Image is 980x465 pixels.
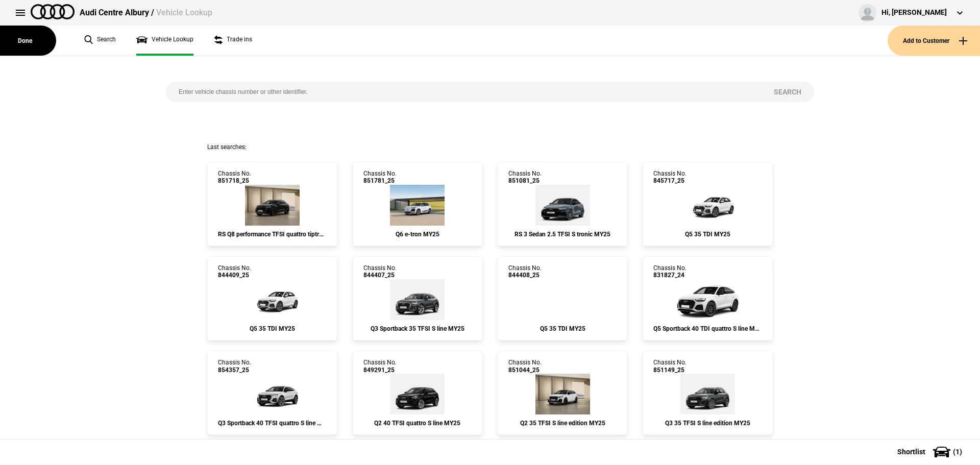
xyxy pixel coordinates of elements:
[363,170,397,185] div: Chassis No.
[156,8,212,17] span: Vehicle Lookup
[363,177,397,184] span: 851781_25
[761,82,814,102] button: Search
[218,420,326,427] div: Q3 Sportback 40 TFSI quattro S line MY25
[84,26,116,56] a: Search
[508,420,617,427] div: Q2 35 TFSI S line edition MY25
[363,325,472,332] div: Q3 Sportback 35 TFSI S line MY25
[80,7,212,18] div: Audi Centre Albury /
[677,185,739,226] img: Audi_FYGBJG_25_YM_Z9Z9__(Nadin:_C52)_ext.png
[508,359,542,374] div: Chassis No.
[653,170,687,185] div: Chassis No.
[953,448,962,455] span: ( 1 )
[508,170,542,185] div: Chassis No.
[363,359,397,374] div: Chassis No.
[508,325,617,332] div: Q5 35 TDI MY25
[136,26,193,56] a: Vehicle Lookup
[166,82,761,102] input: Enter vehicle chassis number or other identifier.
[218,366,251,374] span: 854357_25
[390,374,445,414] img: Audi_GAGCGY_25_YM_0E0E_4ZD_WA7_WA2_PXC_6XK_6H0_WA7B_C7M_(Nadin:_4ZD_6H0_6XK_C50_C7M_PXC_WA2_WA7)_...
[508,177,542,184] span: 851081_25
[363,366,397,374] span: 849291_25
[390,185,445,226] img: Audi_GFBA1A_25_FW_2Y2Y__(Nadin:_C05)_ext.png
[363,420,472,427] div: Q2 40 TFSI quattro S line MY25
[363,264,397,279] div: Chassis No.
[535,374,590,414] img: Audi_GAGCKG_25_YM_2Y2Y_4A3_WA9_3FB_C8R_PAI_4ZP_(Nadin:_3FB_4A3_4ZP_C51_C8R_PAI_WA9)_ext.png
[508,366,542,374] span: 851044_25
[508,272,542,279] span: 844408_25
[508,231,617,238] div: RS 3 Sedan 2.5 TFSI S tronic MY25
[672,279,744,320] img: Audi_FYTCUY_24_YM_Z9Z9_WC7_WXE_3FU_4ZD_54U_(Nadin:_3FU_4ZD_54U_6FJ_6XL_C50_PXC_WC7_WXE)_ext.png
[218,170,251,185] div: Chassis No.
[31,4,75,19] img: audi.png
[390,279,445,320] img: Audi_F3NCCX_25_FZ_6Y6Y_3FB_(Nadin:_3FB_C61)_ext.png
[207,143,247,151] span: Last searches:
[653,272,687,279] span: 831827_24
[653,264,687,279] div: Chassis No.
[888,26,980,56] button: Add to Customer
[881,8,947,18] div: Hi, [PERSON_NAME]
[653,325,762,332] div: Q5 Sportback 40 TDI quattro S line MY24
[508,264,542,279] div: Chassis No.
[214,26,252,56] a: Trade ins
[653,366,687,374] span: 851149_25
[653,359,687,374] div: Chassis No.
[653,231,762,238] div: Q5 35 TDI MY25
[680,374,735,414] img: Audi_F3BCCX_25LE_FZ_6Y6Y_6FJ_3S2_V72_WN8_X8C_(Nadin:_3S2_6FJ_C62_V72_WN8)_ext.png
[218,231,326,238] div: RS Q8 performance TFSI quattro tiptronic MY25
[363,231,472,238] div: Q6 e-tron MY25
[218,177,251,184] span: 851718_25
[218,264,251,279] div: Chassis No.
[653,420,762,427] div: Q3 35 TFSI S line edition MY25
[218,325,326,332] div: Q5 35 TDI MY25
[535,185,590,226] img: Audi_8YMRWY_25_QH_8R8R_64T_(Nadin:_64T_C48)_ext.png
[653,177,687,184] span: 845717_25
[882,439,980,464] button: Shortlist(1)
[218,272,251,279] span: 844409_25
[897,448,925,455] span: Shortlist
[241,374,303,414] img: Audi_F3NC6Y_25_EI_N8N8_PXC_WC7_6FJ_52Z_7HF_(Nadin:_52Z_6FJ_7HF_C62_PXC_WC7)_ext.png
[245,185,300,226] img: Audi_4MTRR2_25_AR_0E0E_WBX_3S2_PQA_PL2_6FI_4ZP_5MH_PEJ_64J_(Nadin:_3S2_4ZP_5MH_64J_6FI_C94_PEJ_PL...
[218,359,251,374] div: Chassis No.
[363,272,397,279] span: 844407_25
[241,279,303,320] img: Audi_FYGBJG_25_YM_Z9Z9__(Nadin:_C52)_ext.png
